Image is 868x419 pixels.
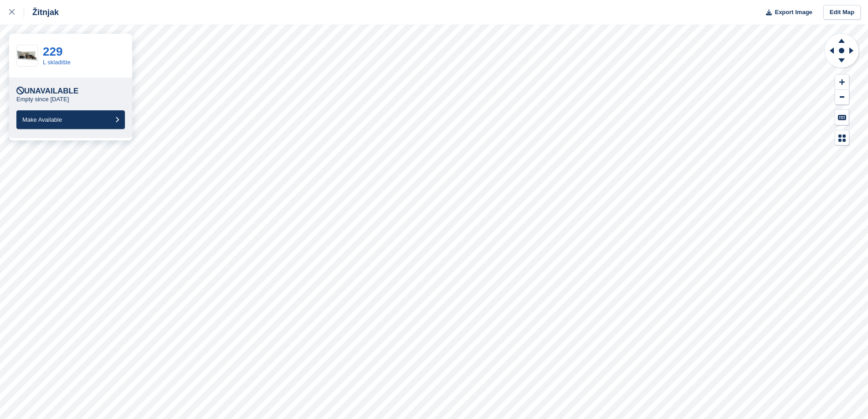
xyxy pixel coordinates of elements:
a: Edit Map [823,5,861,20]
button: Make Available [16,110,125,129]
p: Empty since [DATE] [16,96,69,103]
a: 229 [43,45,62,58]
button: Zoom In [835,75,849,90]
div: Žitnjak [24,7,59,18]
span: Export Image [775,8,812,17]
button: Zoom Out [835,90,849,105]
div: Unavailable [16,87,78,96]
button: Keyboard Shortcuts [835,110,849,125]
button: Map Legend [835,130,849,145]
button: Export Image [760,5,812,20]
a: L skladište [43,59,71,66]
img: container-lg-1024x492.png [17,51,38,61]
span: Make Available [22,116,62,123]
